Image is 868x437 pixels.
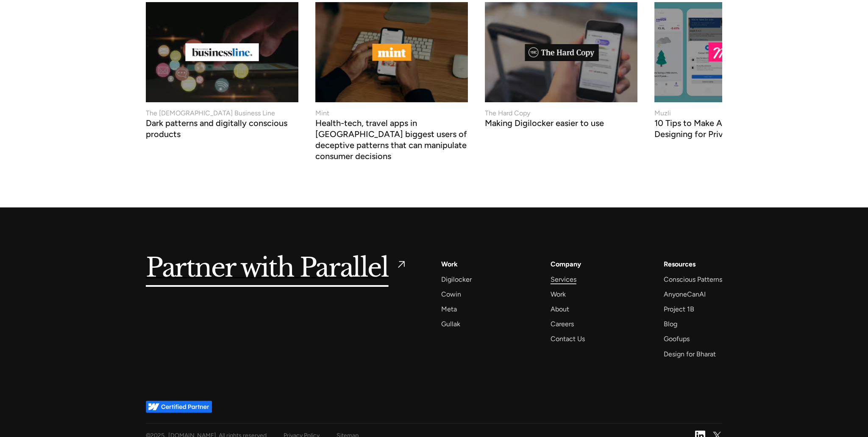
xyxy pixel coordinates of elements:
div: Muzli [654,108,671,118]
a: The Hard CopyMaking Digilocker easier to use [485,2,637,126]
div: Mint [315,108,329,118]
a: The [DEMOGRAPHIC_DATA] Business LineDark patterns and digitally conscious products [146,2,298,137]
a: Services [551,274,576,285]
a: Meta [441,303,457,315]
a: Design for Bharat [664,348,716,360]
a: Gullak [441,318,460,330]
div: The [DEMOGRAPHIC_DATA] Business Line [146,108,275,118]
a: Contact Us [551,333,585,345]
a: Blog [664,318,677,330]
div: The Hard Copy [485,108,530,118]
h3: Health-tech, travel apps in [GEOGRAPHIC_DATA] biggest users of deceptive patterns that can manipu... [315,120,468,162]
a: About [551,303,569,315]
a: Project 1B [664,303,694,315]
a: MintHealth-tech, travel apps in [GEOGRAPHIC_DATA] biggest users of deceptive patterns that can ma... [315,2,468,160]
h5: Partner with Parallel [146,258,389,278]
a: Work [441,258,458,270]
a: Careers [551,318,574,330]
h3: Making Digilocker easier to use [485,120,604,129]
h3: 10 Tips to Make Apps More Human by Designing for Privacy [654,120,807,140]
a: Work [551,289,566,300]
a: Digilocker [441,274,472,285]
a: Conscious Patterns [664,274,722,285]
div: Resources [664,258,696,270]
a: AnyoneCanAI [664,289,706,300]
a: Cowin [441,289,461,300]
h3: Dark patterns and digitally conscious products [146,120,298,140]
a: Partner with Parallel [146,258,407,278]
a: Goofups [664,333,690,345]
a: Company [551,258,581,270]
